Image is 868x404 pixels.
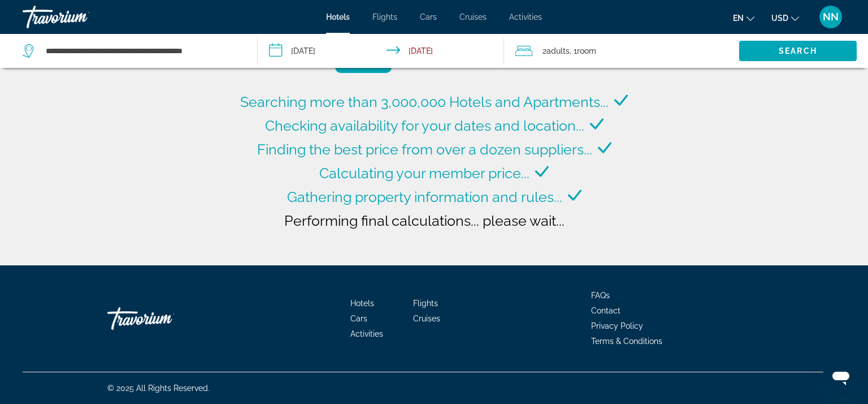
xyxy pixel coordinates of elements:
[570,43,596,59] span: , 1
[350,329,383,338] a: Activities
[546,46,570,55] span: Adults
[591,306,620,315] a: Contact
[739,41,857,61] button: Search
[107,302,220,336] a: Travorium
[591,291,610,300] a: FAQs
[258,34,504,68] button: Check-in date: Sep 28, 2025 Check-out date: Oct 2, 2025
[350,314,367,323] a: Cars
[779,46,817,55] span: Search
[257,141,592,158] span: Finding the best price from over a dozen suppliers...
[733,10,754,26] button: Change language
[771,14,788,23] span: USD
[319,165,530,182] span: Calculating your member price...
[107,384,210,393] span: © 2025 All Rights Reserved.
[287,188,562,205] span: Gathering property information and rules...
[591,337,662,346] a: Terms & Conditions
[823,359,859,395] iframe: Кнопка запуска окна обмена сообщениями
[413,299,438,308] a: Flights
[542,43,570,59] span: 2
[240,93,609,110] span: Searching more than 3,000,000 Hotels and Apartments...
[413,314,440,323] a: Cruises
[816,5,845,29] button: User Menu
[372,12,397,22] a: Flights
[823,11,839,23] span: NN
[326,12,350,22] a: Hotels
[265,117,584,134] span: Checking availability for your dates and location...
[509,12,542,22] a: Activities
[350,299,374,308] a: Hotels
[504,34,739,68] button: Travelers: 2 adults, 0 children
[23,2,136,32] a: Travorium
[420,12,437,22] a: Cars
[284,212,565,229] span: Performing final calculations... please wait...
[733,14,744,23] span: en
[771,10,799,26] button: Change currency
[577,46,596,55] span: Room
[591,321,643,330] a: Privacy Policy
[459,12,487,22] a: Cruises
